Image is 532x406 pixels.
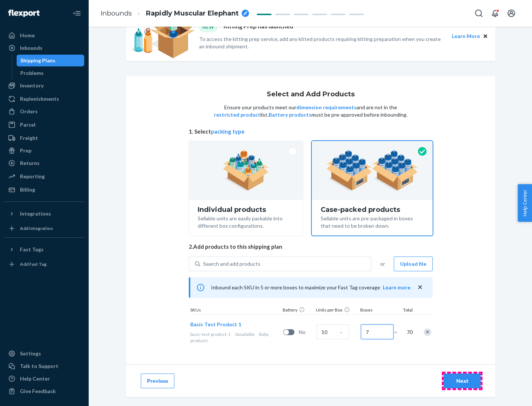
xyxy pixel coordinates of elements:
[394,328,402,336] span: =
[317,324,349,339] input: Case Quantity
[396,307,414,314] div: Total
[424,328,431,336] div: Remove Item
[321,206,424,213] div: Case-packed products
[416,283,424,291] button: close
[203,260,260,268] div: Search and add products
[4,119,84,131] a: Parcel
[20,134,38,142] div: Freight
[20,147,31,154] div: Prep
[4,132,84,144] a: Freight
[214,111,260,118] button: restricted product
[199,22,218,32] div: NEW
[20,44,42,52] div: Inbounds
[20,362,58,370] div: Talk to Support
[281,307,314,314] div: Battery
[4,157,84,169] a: Returns
[20,246,44,253] div: Fast Tags
[326,150,418,191] img: case-pack.59cecea509d18c883b923b81aeac6d0b.png
[224,22,293,32] p: Kitting Prep has launched
[518,184,532,222] button: Help Center
[141,374,174,388] button: Previous
[4,171,84,182] a: Reporting
[146,9,239,18] span: Rapidly Muscular Elephant
[4,42,84,54] a: Inbounds
[20,375,50,382] div: Help Center
[4,244,84,255] button: Fast Tags
[223,150,269,191] img: individual-pack.facf35554cb0f1810c75b2bd6df2d64e.png
[20,69,44,77] div: Problems
[299,328,314,336] span: No
[20,95,59,103] div: Replenishments
[296,104,357,111] button: dimension requirements
[189,128,433,135] span: 1. Select
[380,260,385,268] span: or
[4,106,84,117] a: Orders
[4,208,84,220] button: Integrations
[20,121,35,128] div: Parcel
[20,173,45,180] div: Reporting
[213,104,408,118] p: Ensure your products meet our and are not in the list. must be pre-approved before inbounding.
[20,57,55,64] div: Shipping Plans
[267,91,355,98] h1: Select and Add Products
[100,9,132,17] a: Inbounds
[269,111,311,118] button: Battery products
[190,331,280,344] div: Baby products
[4,80,84,92] a: Inventory
[211,128,245,135] button: packing type
[314,307,359,314] div: Units per Box
[69,6,84,21] button: Close Navigation
[383,284,410,291] button: Learn more
[4,373,84,385] a: Help Center
[20,388,56,395] div: Give Feedback
[452,32,480,40] button: Learn More
[405,328,413,336] span: 70
[20,225,53,231] div: Add Integration
[198,206,294,213] div: Individual products
[4,223,84,234] a: Add Integration
[359,307,396,314] div: Boxes
[190,321,241,328] button: Basic Test Product 1
[190,321,241,327] span: Basic Test Product 1
[235,331,255,337] span: 0 available
[4,258,84,270] a: Add Fast Tag
[20,32,35,39] div: Home
[189,277,433,298] div: Inbound each SKU in 5 or more boxes to maximize your Fast Tag coverage
[17,55,85,66] a: Shipping Plans
[8,10,40,17] img: Flexport logo
[444,374,481,388] button: Next
[450,377,474,385] div: Next
[189,243,433,251] span: 2. Add products to this shipping plan
[20,210,51,217] div: Integrations
[20,350,41,357] div: Settings
[190,331,231,337] span: basic-test-product-1
[4,184,84,196] a: Billing
[20,82,44,89] div: Inventory
[198,213,294,230] div: Sellable units are easily packable into different box configurations.
[4,30,84,41] a: Home
[471,6,486,21] button: Open Search Box
[95,3,255,24] ol: breadcrumbs
[4,360,84,372] a: Talk to Support
[4,348,84,359] a: Settings
[4,93,84,105] a: Replenishments
[17,67,85,79] a: Problems
[20,108,38,115] div: Orders
[20,159,40,167] div: Returns
[4,145,84,156] a: Prep
[321,213,424,230] div: Sellable units are pre-packaged in boxes that need to be broken down.
[481,32,490,40] button: Close
[361,324,393,339] input: Number of boxes
[189,307,281,314] div: SKUs
[20,186,35,193] div: Billing
[488,6,502,21] button: Open notifications
[4,385,84,397] button: Give Feedback
[504,6,519,21] button: Open account menu
[199,35,445,50] p: To access the kitting prep service, add any kitted products requiring kitting preparation when yo...
[394,257,433,271] button: Upload file
[20,261,47,267] div: Add Fast Tag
